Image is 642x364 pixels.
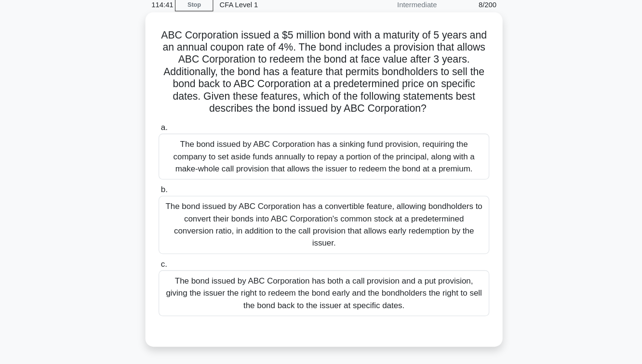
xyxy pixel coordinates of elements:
[164,27,478,109] h5: ABC Corporation issued a $5 million bond with a maturity of 5 years and an annual coupon rate of ...
[167,246,173,254] span: c.
[167,175,173,183] span: b.
[165,127,477,170] div: The bond issued by ABC Corporation has a sinking fund provision, requiring the company to set asi...
[167,117,173,125] span: a.
[165,256,477,299] div: The bond issued by ABC Corporation has both a call provision and a put provision, giving the issu...
[165,185,477,240] div: The bond issued by ABC Corporation has a convertible feature, allowing bondholders to convert the...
